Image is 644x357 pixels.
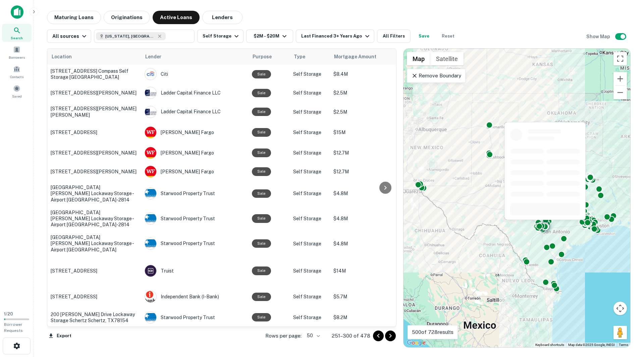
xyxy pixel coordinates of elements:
span: Location [51,53,80,61]
iframe: Chat Widget [610,282,644,314]
button: Last Financed 3+ Years Ago [296,29,374,43]
p: $4.8M [333,190,400,197]
div: [PERSON_NAME] Fargo [145,147,245,159]
span: Borrowers [9,55,25,60]
p: Self Storage [293,108,327,116]
a: Terms [619,343,628,347]
div: Sale [252,128,271,136]
a: Borrowers [2,43,32,61]
button: All Filters [377,29,411,43]
p: $4.8M [333,215,400,222]
p: [STREET_ADDRESS] [51,268,138,274]
p: Self Storage [293,168,327,175]
th: Lender [141,49,249,65]
p: Self Storage [293,240,327,247]
a: Contacts [2,63,32,81]
p: [GEOGRAPHIC_DATA][PERSON_NAME] Lockaway storage - airport [GEOGRAPHIC_DATA]-2814 [51,184,138,203]
div: Starwood Property Trust [145,213,245,225]
p: Self Storage [293,314,327,321]
div: Sale [252,239,271,248]
p: Self Storage [293,149,327,157]
span: Type [294,53,314,61]
p: Self Storage [293,190,327,197]
div: Citi [145,68,245,80]
div: Truist [145,265,245,277]
h6: Show Map [586,33,611,40]
div: 0 0 [404,49,630,347]
span: Saved [12,94,22,99]
div: [PERSON_NAME] Fargo [145,166,245,178]
img: picture [145,106,156,118]
button: $2M - $20M [246,29,293,43]
button: Show street map [407,52,430,65]
div: All sources [52,32,88,40]
p: Self Storage [293,129,327,136]
span: Purpose [253,53,280,61]
p: 500 of 728 results [412,328,453,336]
a: Search [2,24,32,42]
div: Sale [252,293,271,301]
a: Open this area in Google Maps (opens a new window) [405,339,427,347]
img: picture [145,265,156,277]
a: Saved [2,82,32,100]
p: [STREET_ADDRESS] Compass self storage [GEOGRAPHIC_DATA] [51,68,138,80]
button: Lenders [202,11,243,24]
span: Lender [145,53,161,61]
button: Drag Pegman onto the map to open Street View [613,326,627,339]
p: 251–300 of 478 [332,332,370,340]
p: $12.7M [333,168,400,175]
span: Borrower Requests [4,322,23,333]
span: Contacts [10,74,23,79]
div: Ladder Capital Finance LLC [145,106,245,118]
p: $12.7M [333,149,400,157]
button: Reset [437,29,459,43]
button: Save your search to get updates of matches that match your search criteria. [413,29,435,43]
div: Sale [252,214,271,223]
div: Last Financed 3+ Years Ago [301,32,371,40]
p: Self Storage [293,267,327,275]
img: picture [145,127,156,138]
p: Self Storage [293,215,327,222]
div: Sale [252,70,271,78]
p: $8.2M [333,314,400,321]
div: Sale [252,189,271,198]
p: $5.7M [333,293,400,300]
button: Show satellite imagery [430,52,464,65]
img: capitalize-icon.png [11,5,23,19]
button: All sources [47,29,91,43]
div: Sale [252,167,271,176]
div: 50 [304,331,321,341]
p: 200 [PERSON_NAME] Drive Lockaway storage schertz Schertz, TX78154 [51,311,138,323]
div: Sale [252,89,271,97]
button: Originations [104,11,150,24]
th: Purpose [249,49,290,65]
img: picture [145,68,156,80]
button: Active Loans [153,11,200,24]
p: $15M [333,129,400,136]
span: [US_STATE], [GEOGRAPHIC_DATA] [105,33,156,39]
img: picture [145,238,156,249]
div: Starwood Property Trust [145,311,245,323]
p: Remove Boundary [411,72,461,80]
span: Map data ©2025 Google, INEGI [568,343,615,347]
img: picture [145,166,156,177]
p: Self Storage [293,70,327,78]
p: [STREET_ADDRESS][PERSON_NAME] [51,169,138,175]
p: [GEOGRAPHIC_DATA][PERSON_NAME] Lockaway storage - airport [GEOGRAPHIC_DATA]-2814 [51,210,138,228]
p: $8.4M [333,70,400,78]
p: [STREET_ADDRESS] [51,294,138,300]
img: picture [145,87,156,99]
img: picture [145,147,156,159]
div: Sale [252,148,271,157]
img: picture [145,188,156,199]
th: Mortgage Amount [330,49,404,65]
button: Zoom in [613,72,627,85]
p: [GEOGRAPHIC_DATA][PERSON_NAME] Lockaway storage - airport [GEOGRAPHIC_DATA] [51,234,138,253]
img: Google [405,339,427,347]
p: [STREET_ADDRESS] [51,129,138,135]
